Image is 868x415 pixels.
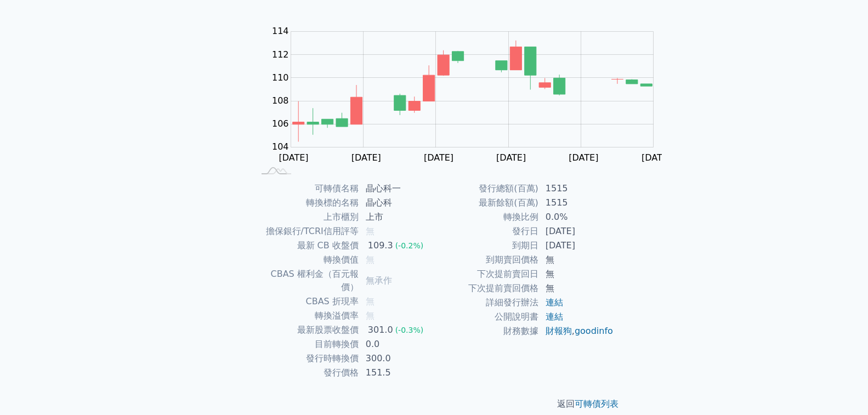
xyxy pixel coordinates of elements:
td: 轉換比例 [434,210,539,224]
a: 可轉債列表 [575,399,619,409]
td: 發行價格 [254,366,359,380]
a: 財報狗 [546,326,572,336]
tspan: 104 [272,141,289,152]
td: 無 [539,253,614,267]
td: 發行總額(百萬) [434,181,539,196]
td: 下次提前賣回日 [434,267,539,281]
td: 無 [539,267,614,281]
td: 上市 [359,210,434,224]
div: 109.3 [366,239,395,252]
td: 詳細發行辦法 [434,295,539,310]
span: 無 [366,296,375,306]
span: (-0.2%) [395,241,424,250]
td: , [539,324,614,338]
tspan: 112 [272,49,289,60]
tspan: 114 [272,26,289,36]
td: 上市櫃別 [254,210,359,224]
td: 最新餘額(百萬) [434,196,539,210]
p: 返回 [241,397,627,411]
td: 晶心科一 [359,181,434,196]
a: 連結 [546,297,563,308]
td: [DATE] [539,238,614,253]
a: goodinfo [575,326,613,336]
span: 無 [366,310,375,321]
td: 可轉債名稱 [254,181,359,196]
td: 0.0 [359,337,434,351]
td: 1515 [539,196,614,210]
tspan: [DATE] [496,152,526,163]
tspan: 106 [272,118,289,129]
tspan: 108 [272,95,289,106]
td: 轉換標的名稱 [254,196,359,210]
td: 最新 CB 收盤價 [254,238,359,253]
td: 無 [539,281,614,295]
td: 到期賣回價格 [434,253,539,267]
td: 300.0 [359,351,434,366]
td: 到期日 [434,238,539,253]
td: 目前轉換價 [254,337,359,351]
span: 無承作 [366,275,392,286]
div: 301.0 [366,323,395,337]
td: 151.5 [359,366,434,380]
a: 連結 [546,311,563,322]
td: 公開說明書 [434,310,539,324]
td: 下次提前賣回價格 [434,281,539,295]
g: Chart [266,26,672,163]
td: 擔保銀行/TCRI信用評等 [254,224,359,238]
span: 無 [366,226,375,236]
span: (-0.3%) [395,326,424,334]
td: [DATE] [539,224,614,238]
td: 0.0% [539,210,614,224]
td: 1515 [539,181,614,196]
td: 發行時轉換價 [254,351,359,366]
td: CBAS 折現率 [254,294,359,309]
td: 晶心科 [359,196,434,210]
td: 轉換溢價率 [254,309,359,323]
tspan: 110 [272,72,289,83]
span: 無 [366,254,375,265]
td: 財務數據 [434,324,539,338]
tspan: [DATE] [642,152,671,163]
tspan: [DATE] [569,152,598,163]
td: 最新股票收盤價 [254,323,359,337]
tspan: [DATE] [424,152,453,163]
tspan: [DATE] [279,152,309,163]
tspan: [DATE] [351,152,381,163]
td: CBAS 權利金（百元報價） [254,267,359,294]
td: 發行日 [434,224,539,238]
td: 轉換價值 [254,253,359,267]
